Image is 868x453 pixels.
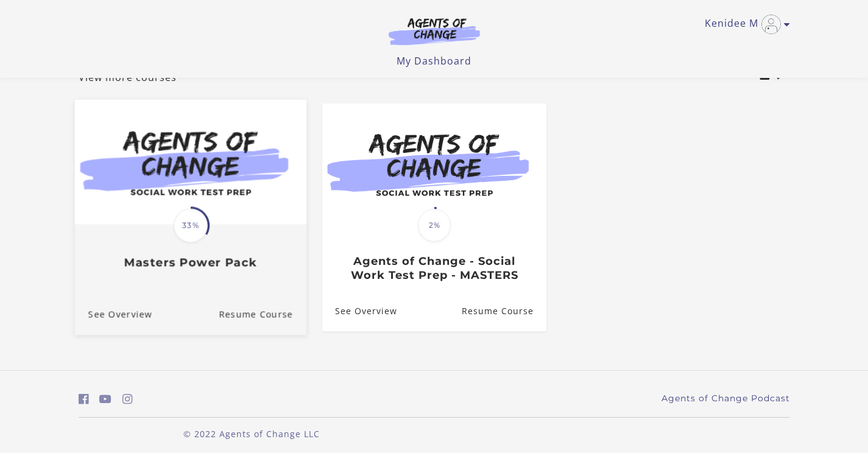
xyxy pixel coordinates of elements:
a: Agents of Change - Social Work Test Prep - MASTERS: Resume Course [461,292,546,331]
i: https://www.facebook.com/groups/aswbtestprep (Open in a new window) [79,393,89,405]
h3: Agents of Change - Social Work Test Prep - MASTERS [335,255,533,282]
a: Agents of Change Podcast [662,392,790,405]
a: https://www.instagram.com/agentsofchangeprep/ (Open in a new window) [122,390,133,408]
a: Toggle menu [705,15,784,34]
span: 2% [418,209,451,242]
i: https://www.youtube.com/c/AgentsofChangeTestPrepbyMeaganMitchell (Open in a new window) [99,393,111,405]
i: https://www.instagram.com/agentsofchangeprep/ (Open in a new window) [122,393,133,405]
a: Masters Power Pack: Resume Course [219,294,306,335]
a: My Dashboard [397,54,471,68]
p: © 2022 Agents of Change LLC [79,427,425,440]
h3: Masters Power Pack [88,256,292,270]
img: Agents of Change Logo [376,17,493,45]
a: Masters Power Pack: See Overview [74,294,152,335]
a: https://www.youtube.com/c/AgentsofChangeTestPrepbyMeaganMitchell (Open in a new window) [99,390,111,408]
span: 33% [174,208,208,242]
a: Agents of Change - Social Work Test Prep - MASTERS: See Overview [322,292,397,331]
a: https://www.facebook.com/groups/aswbtestprep (Open in a new window) [79,390,89,408]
